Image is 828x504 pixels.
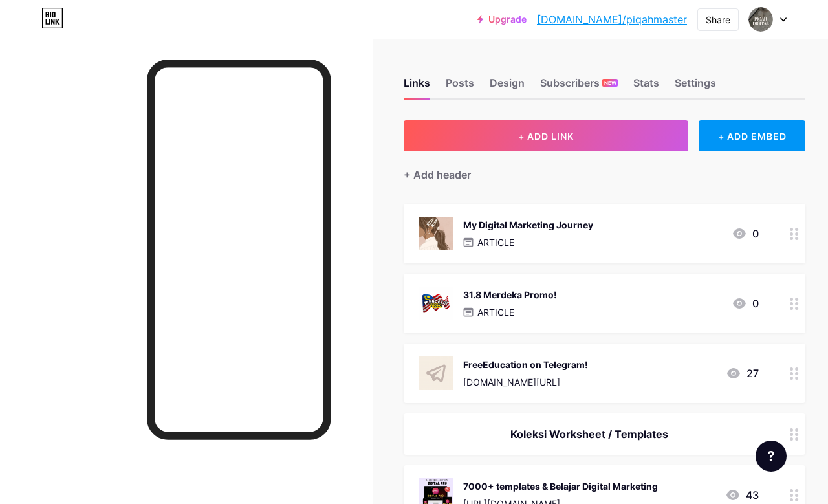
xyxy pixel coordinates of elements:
[726,366,759,381] div: 27
[404,167,471,182] div: + Add header
[699,120,805,151] div: + ADD EMBED
[463,479,658,493] div: 7000+ templates & Belajar Digital Marketing
[419,287,453,320] img: 31.8 Merdeka Promo!
[518,131,574,142] span: + ADD LINK
[463,218,593,232] div: My Digital Marketing Journey
[419,217,453,250] img: My Digital Marketing Journey
[706,13,730,27] div: Share
[404,120,688,151] button: + ADD LINK
[732,226,759,241] div: 0
[463,375,588,389] div: [DOMAIN_NAME][URL]
[490,75,525,98] div: Design
[477,236,514,249] p: ARTICLE
[604,79,616,87] span: NEW
[633,75,659,98] div: Stats
[404,75,430,98] div: Links
[537,12,687,27] a: [DOMAIN_NAME]/piqahmaster
[419,426,759,442] div: Koleksi Worksheet / Templates
[732,296,759,311] div: 0
[419,356,453,390] img: FreeEducation on Telegram!
[463,358,588,371] div: FreeEducation on Telegram!
[477,14,527,25] a: Upgrade
[463,288,557,301] div: 31.8 Merdeka Promo!
[748,7,773,32] img: piqahmaster
[725,487,759,503] div: 43
[477,305,514,319] p: ARTICLE
[540,75,618,98] div: Subscribers
[675,75,716,98] div: Settings
[446,75,474,98] div: Posts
